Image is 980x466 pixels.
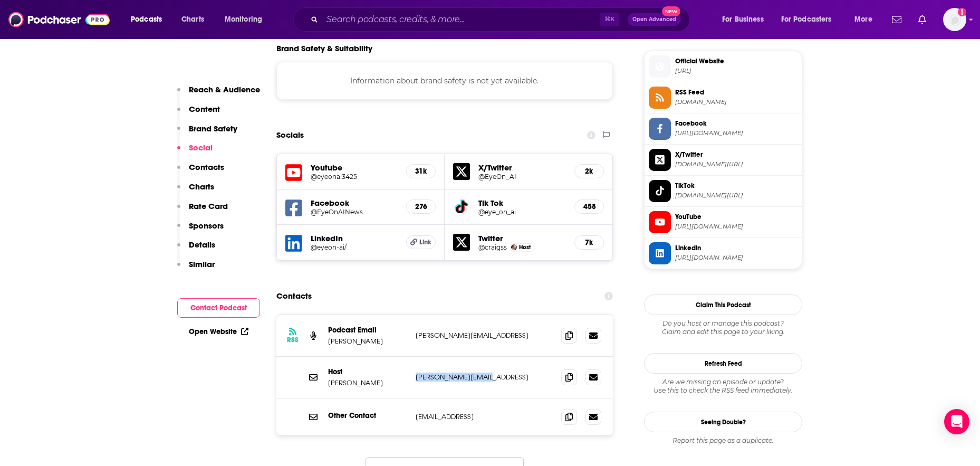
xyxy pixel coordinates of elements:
p: Details [189,240,215,250]
a: RSS Feed[DOMAIN_NAME] [649,87,798,109]
span: Podcasts [131,12,162,27]
a: Charts [175,11,210,28]
a: Seeing Double? [644,412,802,432]
span: For Business [722,12,764,27]
a: Show notifications dropdown [914,11,930,28]
img: Craig S. Smith [511,244,517,250]
div: Report this page as a duplicate. [644,436,802,445]
h5: 276 [415,202,427,211]
h5: @eyeon-ai/ [311,243,398,251]
span: Host [519,244,531,251]
a: TikTok[DOMAIN_NAME][URL] [649,180,798,202]
a: @EyeOn_AI [478,173,566,180]
a: Linkedin[URL][DOMAIN_NAME] [649,242,798,264]
p: [PERSON_NAME][EMAIL_ADDRESS] [416,373,553,382]
h5: 2k [583,167,595,176]
span: Monitoring [225,12,262,27]
h3: RSS [287,336,299,344]
button: Details [177,240,215,259]
h5: Twitter [478,233,566,243]
span: Open Advanced [632,17,676,22]
span: Link [419,238,431,246]
p: [PERSON_NAME][EMAIL_ADDRESS] [416,331,553,340]
h5: Tik Tok [478,198,566,208]
button: open menu [123,11,176,28]
h5: 31k [415,167,427,176]
button: open menu [715,11,777,28]
p: [EMAIL_ADDRESS] [416,412,553,421]
button: Similar [177,259,215,279]
span: More [854,12,872,27]
h5: 7k [583,238,595,247]
input: Search podcasts, credits, & more... [322,11,600,28]
h2: Brand Safety & Suitability [276,43,372,53]
span: https://www.facebook.com/EyeOnAINews [675,129,798,137]
button: Contacts [177,162,224,182]
p: Sponsors [189,221,224,231]
a: X/Twitter[DOMAIN_NAME][URL] [649,149,798,171]
a: Official Website[URL] [649,55,798,78]
p: Rate Card [189,201,228,211]
span: Charts [181,12,204,27]
button: Reach & Audience [177,84,260,104]
a: @EyeOnAINews [311,208,398,216]
span: RSS Feed [675,88,798,97]
p: Host [328,367,407,376]
span: tiktok.com/@eye_on_ai [675,192,798,199]
h2: Socials [276,125,304,145]
p: Brand Safety [189,123,237,134]
button: Brand Safety [177,123,237,143]
img: User Profile [943,8,966,31]
p: Social [189,142,213,153]
h2: Contacts [276,286,312,306]
a: @eye_on_ai [478,208,566,216]
button: Social [177,142,213,162]
img: Podchaser - Follow, Share and Rate Podcasts [8,9,110,30]
button: open menu [217,11,276,28]
span: ⌘ K [600,13,619,26]
button: Claim This Podcast [644,294,802,315]
span: Do you host or manage this podcast? [644,319,802,328]
a: @craigss [478,243,507,251]
div: Are we missing an episode or update? Use this to check the RSS feed immediately. [644,378,802,395]
span: twitter.com/EyeOn_AI [675,160,798,168]
button: Rate Card [177,201,228,221]
p: [PERSON_NAME] [328,337,407,346]
a: Link [406,235,436,249]
button: Sponsors [177,221,224,240]
a: Open Website [189,327,248,336]
button: Open AdvancedNew [628,13,681,26]
h5: @eyeonai3425 [311,173,398,180]
span: https://www.linkedin.com/company/eyeon-ai/ [675,254,798,262]
p: [PERSON_NAME] [328,378,407,387]
svg: Add a profile image [958,8,966,16]
div: Open Intercom Messenger [944,409,969,434]
button: open menu [847,11,886,28]
span: TikTok [675,181,798,191]
a: YouTube[URL][DOMAIN_NAME] [649,211,798,233]
h5: LinkedIn [311,233,398,243]
div: Claim and edit this page to your liking. [644,319,802,336]
span: X/Twitter [675,150,798,159]
span: Official Website [675,56,798,66]
div: Information about brand safety is not yet available. [276,62,613,100]
p: Podcast Email [328,326,407,335]
p: Similar [189,259,215,269]
span: aneyeonai.libsyn.com [675,98,798,106]
button: Contact Podcast [177,298,260,318]
p: Charts [189,182,214,192]
p: Reach & Audience [189,84,260,94]
span: YouTube [675,212,798,222]
span: Facebook [675,119,798,128]
a: Facebook[URL][DOMAIN_NAME] [649,118,798,140]
span: eye-on.ai [675,67,798,75]
button: Show profile menu [943,8,966,31]
h5: Facebook [311,198,398,208]
button: Refresh Feed [644,353,802,374]
button: Content [177,104,220,123]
